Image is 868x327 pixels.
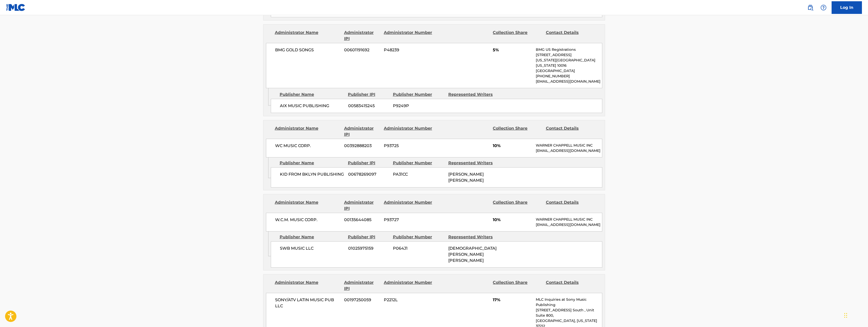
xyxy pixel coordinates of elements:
div: Represented Writers [448,160,500,166]
div: Contact Details [546,279,595,292]
p: [PHONE_NUMBER] [536,74,602,79]
div: Administrator Name [275,199,340,212]
span: SWB MUSIC LLC [280,245,344,251]
div: Collection Share [493,199,542,212]
a: Log In [832,1,862,14]
p: [GEOGRAPHIC_DATA] [536,68,602,74]
span: [PERSON_NAME] [PERSON_NAME] [448,172,484,183]
div: Administrator Name [275,125,340,137]
p: [EMAIL_ADDRESS][DOMAIN_NAME] [536,79,602,84]
p: [US_STATE][GEOGRAPHIC_DATA][US_STATE] 10016 [536,58,602,68]
div: Administrator Name [275,30,340,42]
p: [EMAIL_ADDRESS][DOMAIN_NAME] [536,222,602,227]
span: 00392888203 [344,143,380,149]
div: Help [818,3,829,13]
span: PA31CC [393,171,444,177]
div: Collection Share [493,279,542,292]
span: 00197250059 [344,297,380,303]
span: 01025975159 [348,245,389,251]
div: Publisher IPI [348,91,389,98]
span: 00601191692 [344,47,380,53]
span: AIX MUSIC PUBLISHING [280,103,344,109]
span: KID FROM BKLYN PUBLISHING [280,171,344,177]
span: P93727 [384,217,433,223]
div: Administrator Number [384,279,433,292]
span: 00583415245 [348,103,389,109]
p: WARNER CHAPPELL MUSIC INC [536,217,602,222]
span: P9249P [393,103,444,109]
span: P064J1 [393,245,444,251]
div: Administrator Name [275,279,340,292]
span: P93725 [384,143,433,149]
p: BMG US Registrations [536,47,602,52]
div: Administrator IPI [344,279,380,292]
div: Contact Details [546,199,595,212]
p: WARNER CHAPPELL MUSIC INC [536,143,602,148]
div: Collection Share [493,125,542,137]
div: Represented Writers [448,91,500,98]
div: Administrator Number [384,125,433,137]
div: Publisher Number [393,234,444,240]
span: 00678269097 [348,171,389,177]
p: [STREET_ADDRESS] South , Unit Suite 800, [536,308,602,318]
span: 5% [493,47,532,53]
div: Administrator Number [384,30,433,42]
img: search [807,5,813,11]
span: 10% [493,143,532,149]
img: help [820,5,827,11]
div: Represented Writers [448,234,500,240]
div: Publisher Number [393,160,444,166]
div: Publisher Number [393,91,444,98]
span: WC MUSIC CORP. [275,143,341,149]
div: Publisher Name [280,160,344,166]
span: 00135644085 [344,217,380,223]
span: BMG GOLD SONGS [275,47,341,53]
div: Administrator IPI [344,199,380,212]
p: MLC Inquiries at Sony Music Publishing [536,297,602,308]
iframe: Chat Widget [843,303,868,327]
span: [DEMOGRAPHIC_DATA][PERSON_NAME] [PERSON_NAME] [448,246,497,263]
div: Administrator IPI [344,30,380,42]
div: Publisher IPI [348,160,389,166]
div: Publisher Name [280,234,344,240]
div: Contact Details [546,30,595,42]
div: Collection Share [493,30,542,42]
a: Public Search [805,3,815,13]
span: 17% [493,297,532,303]
span: SONY/ATV LATIN MUSIC PUB LLC [275,297,341,309]
div: Drag [844,308,847,323]
div: Publisher Name [280,91,344,98]
div: Administrator IPI [344,125,380,137]
span: P2212L [384,297,433,303]
span: P48239 [384,47,433,53]
img: MLC Logo [6,4,26,11]
div: Publisher IPI [348,234,389,240]
span: 10% [493,217,532,223]
p: [EMAIL_ADDRESS][DOMAIN_NAME] [536,148,602,153]
span: W.C.M. MUSIC CORP. [275,217,341,223]
p: [STREET_ADDRESS] [536,52,602,58]
div: Administrator Number [384,199,433,212]
div: Contact Details [546,125,595,137]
